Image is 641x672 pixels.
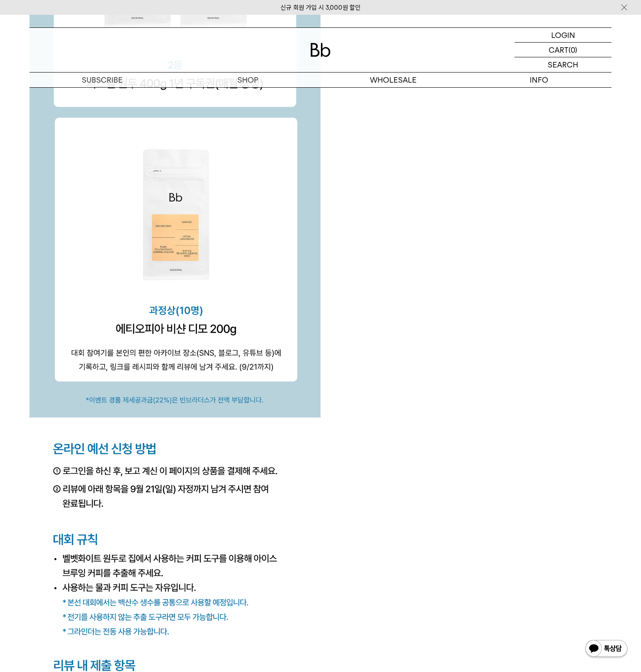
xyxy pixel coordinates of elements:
img: 카카오톡 채널 1:1 채팅 버튼 [584,639,628,659]
p: INFO [466,73,611,87]
a: SUBSCRIBE [30,73,175,87]
p: (0) [568,43,577,57]
p: WHOLESALE [320,73,466,87]
p: LOGIN [551,28,575,42]
img: 로고 [310,43,331,57]
a: CART (0) [514,43,611,57]
a: LOGIN [514,28,611,43]
a: SHOP [175,73,320,87]
a: 신규 회원 가입 시 3,000원 할인 [280,4,361,11]
p: CART [549,43,568,57]
p: SEARCH [548,57,578,72]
